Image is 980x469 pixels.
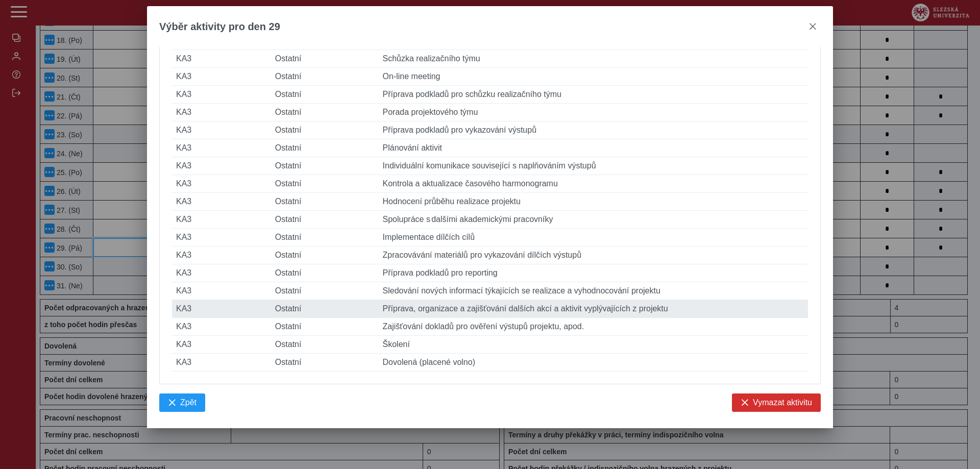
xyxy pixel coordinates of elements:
[172,300,271,318] td: KA3
[271,282,379,300] td: Ostatní
[379,104,808,121] td: Porada projektového týmu
[172,354,271,372] td: KA3
[379,300,808,318] td: Příprava, organizace a zajišťování dalších akcí a aktivit vyplývajících z projektu
[271,229,379,246] td: Ostatní
[271,175,379,193] td: Ostatní
[172,211,271,229] td: KA3
[271,264,379,282] td: Ostatní
[379,264,808,282] td: Příprava podkladů pro reporting
[172,121,271,139] td: KA3
[379,246,808,264] td: Zpracovávání materiálů pro vykazování dílčích výstupů
[172,336,271,354] td: KA3
[732,393,821,412] button: Vymazat aktivitu
[172,246,271,264] td: KA3
[172,282,271,300] td: KA3
[271,354,379,372] td: Ostatní
[172,264,271,282] td: KA3
[379,211,808,229] td: Spolupráce s dalšími akademickými pracovníky
[159,393,205,412] button: Zpět
[271,318,379,336] td: Ostatní
[271,121,379,139] td: Ostatní
[379,193,808,211] td: Hodnocení průběhu realizace projektu
[172,193,271,211] td: KA3
[172,104,271,121] td: KA3
[379,157,808,175] td: Individuální komunikace související s naplňováním výstupů
[379,139,808,157] td: Plánování aktivit
[379,336,808,354] td: Školení
[379,175,808,193] td: Kontrola a aktualizace časového harmonogramu
[172,318,271,336] td: KA3
[379,354,808,372] td: Dovolená (placené volno)
[172,86,271,104] td: KA3
[172,50,271,68] td: KA3
[172,68,271,86] td: KA3
[804,18,821,35] button: close
[753,398,812,407] span: Vymazat aktivitu
[271,211,379,229] td: Ostatní
[271,86,379,104] td: Ostatní
[271,139,379,157] td: Ostatní
[159,21,280,33] span: Výběr aktivity pro den 29
[379,318,808,336] td: Zajišťování dokladů pro ověření výstupů projektu, apod.
[271,104,379,121] td: Ostatní
[271,50,379,68] td: Ostatní
[379,229,808,246] td: Implementace dílčích cílů
[379,282,808,300] td: Sledování nových informací týkajících se realizace a vyhodnocování projektu
[271,68,379,86] td: Ostatní
[271,157,379,175] td: Ostatní
[172,229,271,246] td: KA3
[379,68,808,86] td: On-line meeting
[379,86,808,104] td: Příprava podkladů pro schůzku realizačního týmu
[172,139,271,157] td: KA3
[271,336,379,354] td: Ostatní
[379,121,808,139] td: Příprava podkladů pro vykazování výstupů
[172,175,271,193] td: KA3
[271,300,379,318] td: Ostatní
[172,157,271,175] td: KA3
[379,50,808,68] td: Schůzka realizačního týmu
[271,193,379,211] td: Ostatní
[180,398,197,407] span: Zpět
[271,246,379,264] td: Ostatní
